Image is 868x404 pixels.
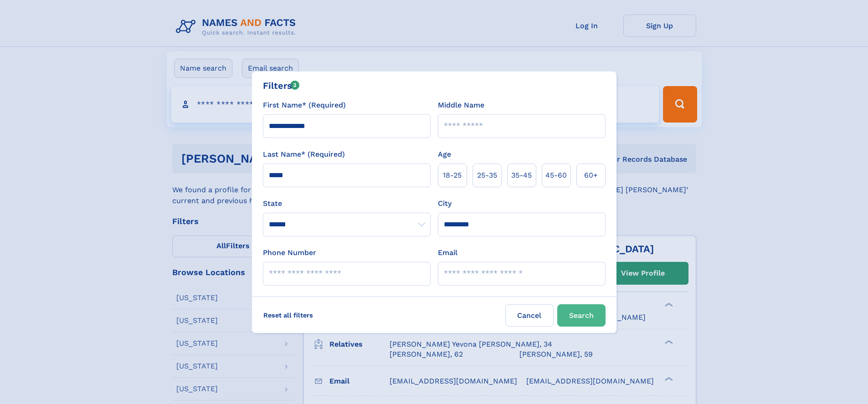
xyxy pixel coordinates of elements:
[443,170,462,181] span: 18‑25
[263,149,345,160] label: Last Name* (Required)
[511,170,532,181] span: 35‑45
[438,247,457,258] label: Email
[477,170,497,181] span: 25‑35
[438,100,484,111] label: Middle Name
[545,170,567,181] span: 45‑60
[263,247,316,258] label: Phone Number
[263,100,346,111] label: First Name* (Required)
[438,198,452,209] label: City
[557,304,606,327] button: Search
[257,304,319,326] label: Reset all filters
[438,149,451,160] label: Age
[263,79,300,92] div: Filters
[263,198,431,209] label: State
[505,304,554,327] label: Cancel
[584,170,598,181] span: 60+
